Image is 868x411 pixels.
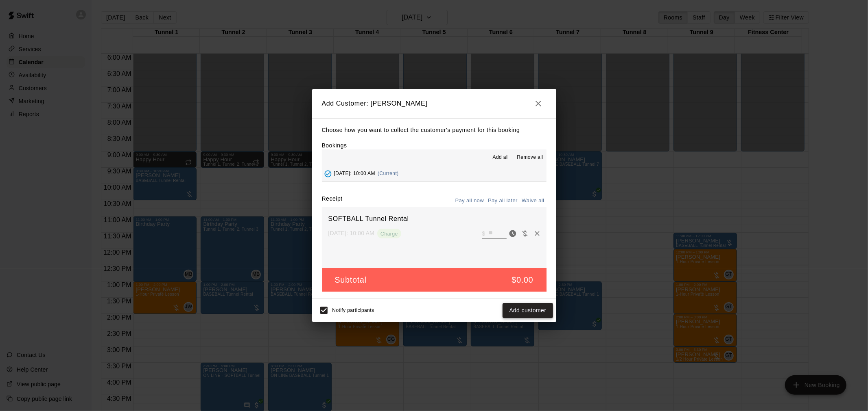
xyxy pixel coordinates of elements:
[322,168,334,180] button: Added - Collect Payment
[335,275,367,286] h5: Subtotal
[520,195,547,207] button: Waive all
[453,195,486,207] button: Pay all now
[328,229,374,237] p: [DATE]: 10:00 AM
[322,195,343,207] label: Receipt
[332,308,374,314] span: Notify participants
[514,151,546,164] button: Remove all
[322,125,547,135] p: Choose how you want to collect the customer's payment for this booking
[503,303,553,318] button: Add customer
[322,166,547,181] button: Added - Collect Payment[DATE]: 10:00 AM(Current)
[312,89,556,118] h2: Add Customer: [PERSON_NAME]
[488,151,514,164] button: Add all
[507,229,519,236] span: Pay now
[486,195,520,207] button: Pay all later
[519,229,531,236] span: Waive payment
[482,229,485,238] p: $
[512,275,533,286] h5: $0.00
[531,227,543,240] button: Remove
[378,171,399,176] span: (Current)
[517,154,543,162] span: Remove all
[334,171,376,176] span: [DATE]: 10:00 AM
[322,142,347,149] label: Bookings
[328,214,540,224] h6: SOFTBALL Tunnel Rental
[493,154,509,162] span: Add all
